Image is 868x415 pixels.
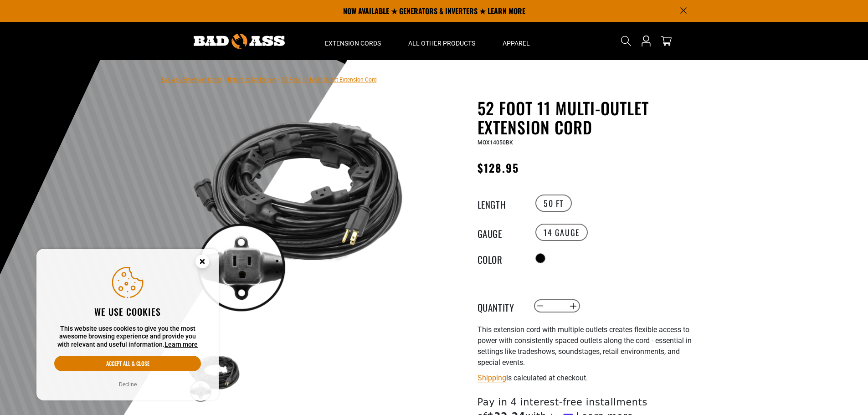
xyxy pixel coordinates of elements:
[282,77,377,83] span: 52 Foot 11 Multi-Outlet Extension Cord
[535,195,572,212] label: 50 FT
[224,77,226,83] span: ›
[36,249,219,401] aside: Cookie Consent
[535,224,588,241] label: 14 Gauge
[478,226,523,238] legend: Gauge
[164,341,198,348] a: Learn more
[478,325,692,367] span: This extension cord with multiple outlets creates flexible access to power with consistently spac...
[325,39,381,47] span: Extension Cords
[489,22,544,60] summary: Apparel
[395,22,489,60] summary: All Other Products
[619,34,633,48] summary: Search
[54,356,201,371] button: Accept all & close
[478,374,506,382] a: Shipping
[161,77,222,83] a: Bad Ass Extension Cords
[478,159,519,176] span: $128.95
[54,306,201,318] h2: We use cookies
[478,139,513,146] span: MOX14050BK
[54,325,201,349] p: This website uses cookies to give you the most awesome browsing experience and provide you with r...
[228,77,276,83] a: Return to Collection
[278,77,280,83] span: ›
[478,98,701,137] h1: 52 Foot 11 Multi-Outlet Extension Cord
[194,34,285,49] img: Bad Ass Extension Cords
[116,380,139,389] button: Decline
[478,252,523,264] legend: Color
[478,300,523,312] label: Quantity
[478,372,701,384] div: is calculated at checkout.
[161,74,377,85] nav: breadcrumbs
[311,22,395,60] summary: Extension Cords
[478,197,523,209] legend: Length
[408,39,475,47] span: All Other Products
[188,100,407,320] img: black
[503,39,530,47] span: Apparel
